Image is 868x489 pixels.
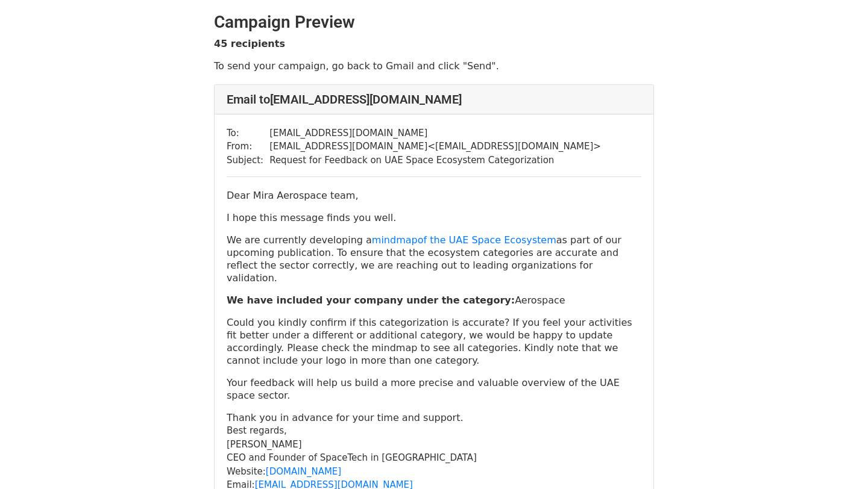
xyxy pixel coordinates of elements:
[227,234,641,284] p: We are currently developing a as part of our upcoming publication. To ensure that the ecosystem c...
[266,466,341,477] a: [DOMAIN_NAME]
[214,12,654,33] h2: Campaign Preview
[214,60,654,72] p: To send your campaign, go back to Gmail and click "Send".
[227,211,641,224] p: I hope this message finds you well.
[269,154,601,167] td: Request for Feedback on UAE Space Ecosystem Categorization
[269,140,601,154] td: [EMAIL_ADDRESS][DOMAIN_NAME] < [EMAIL_ADDRESS][DOMAIN_NAME] >
[227,316,641,367] p: Could you kindly confirm if this categorization is accurate? If you feel your activities fit bett...
[214,38,285,49] strong: 45 recipients
[227,376,641,402] p: Your feedback will help us build a more precise and valuable overview of the UAE space sector.
[227,294,515,306] b: We have included your company under the category:
[227,154,269,167] td: Subject:
[227,189,641,202] p: Dear Mira Aerospace team,
[227,126,269,140] td: To:
[227,294,641,307] p: Aerospace
[269,126,601,140] td: [EMAIL_ADDRESS][DOMAIN_NAME]
[372,234,418,246] span: mindmap
[372,234,556,246] a: mindmapof the UAE Space Ecosystem
[227,140,269,154] td: From:
[227,411,641,424] p: Thank you in advance for your time and support.
[227,92,641,107] h4: Email to [EMAIL_ADDRESS][DOMAIN_NAME]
